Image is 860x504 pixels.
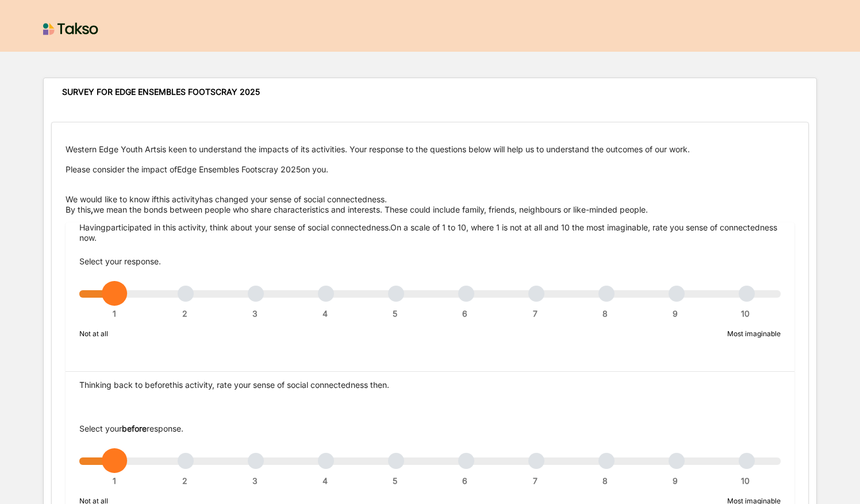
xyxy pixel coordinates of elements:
[113,476,116,486] span: 1
[177,164,301,174] span: Edge Ensembles Footscray 2025
[113,309,116,319] span: 1
[322,309,328,319] span: 4
[79,222,781,243] div: Having , think about your sense of social connectedness.On a scale of 1 to 10, where 1 is not at ...
[122,424,147,433] strong: before
[533,309,537,319] span: 7
[673,476,678,486] span: 9
[106,222,205,232] span: participated in this activity
[66,144,794,195] div: is keen to understand the impacts of its activities. Your response to the questions below will he...
[533,476,537,486] span: 7
[66,194,794,214] div: We would like to know if has changed your sense of social connectedness. By this we mean the bond...
[79,380,781,410] div: Thinking back to before , rate your sense of social connectedness then.
[741,309,750,319] span: 10
[182,476,187,486] span: 2
[79,256,161,267] label: Select your response.
[393,309,397,319] span: 5
[252,476,258,486] span: 3
[462,476,467,486] span: 6
[91,205,93,214] strong: ,
[170,380,212,390] span: this activity
[79,329,108,339] label: Not at all
[462,309,467,319] span: 6
[322,476,328,486] span: 4
[602,309,608,319] span: 8
[182,309,187,319] span: 2
[673,309,678,319] span: 9
[43,17,99,40] img: TaksoLogo
[156,194,199,204] span: this activity
[252,309,258,319] span: 3
[741,476,750,486] span: 10
[62,87,260,97] div: SURVEY FOR EDGE ENSEMBLES FOOTSCRAY 2025
[79,424,183,434] label: Select your response.
[727,329,781,339] label: Most imaginable
[602,476,608,486] span: 8
[393,476,397,486] span: 5
[66,144,160,154] span: Western Edge Youth Arts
